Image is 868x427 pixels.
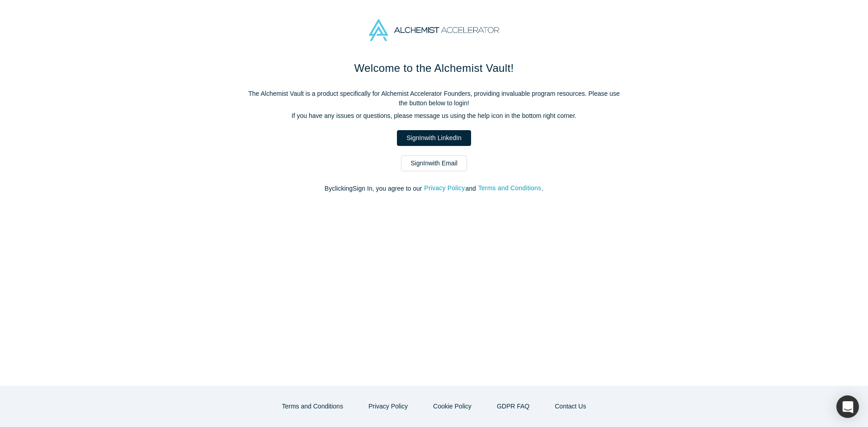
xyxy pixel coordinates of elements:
button: Terms and Conditions [478,183,542,193]
button: Privacy Policy [359,399,417,414]
a: SignInwith Email [401,155,467,171]
button: Terms and Conditions [273,399,353,414]
button: Contact Us [545,399,595,414]
a: GDPR FAQ [487,399,539,414]
h1: Welcome to the Alchemist Vault! [244,60,624,76]
button: Cookie Policy [424,399,481,414]
p: The Alchemist Vault is a product specifically for Alchemist Accelerator Founders, providing inval... [244,89,624,108]
p: If you have any issues or questions, please message us using the help icon in the bottom right co... [244,111,624,121]
button: Privacy Policy [424,183,465,193]
img: Alchemist Accelerator Logo [369,19,499,41]
a: SignInwith LinkedIn [397,130,471,146]
p: By clicking Sign In , you agree to our and . [244,184,624,193]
